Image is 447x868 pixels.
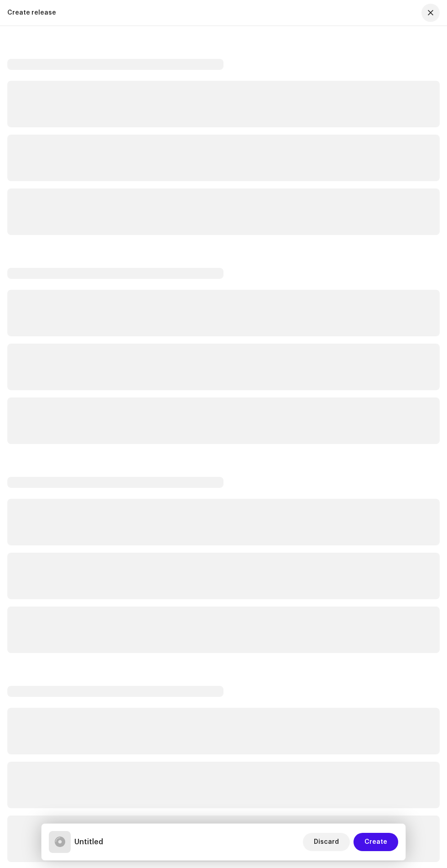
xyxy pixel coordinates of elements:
[303,833,350,851] button: Discard
[74,837,103,847] h5: Untitled
[7,9,56,16] div: Create release
[353,833,398,851] button: Create
[314,833,339,851] span: Discard
[364,833,387,851] span: Create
